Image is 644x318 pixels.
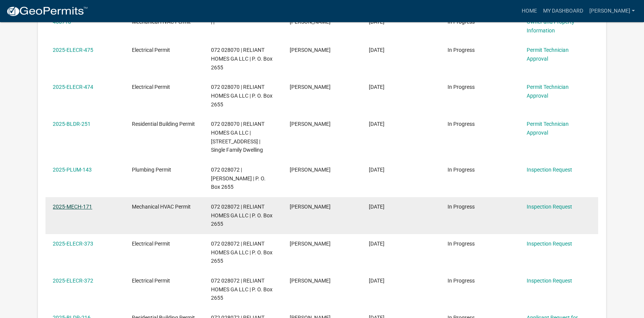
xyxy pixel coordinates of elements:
[369,84,384,90] span: 08/25/2025
[448,47,475,53] span: In Progress
[53,204,92,210] a: 2025-MECH-171
[448,167,475,173] span: In Progress
[527,121,569,136] a: Permit Technician Approval
[211,84,273,108] span: 072 028070 | RELIANT HOMES GA LLC | P. O. Box 2655
[53,47,93,53] a: 2025-ELECR-475
[290,278,331,284] span: Melinda Landrum
[211,121,264,153] span: 072 028070 | RELIANT HOMES GA LLC | 136 HARMONY FARMS ORCHARD | Single Family Dwelling
[211,278,273,301] span: 072 028072 | RELIANT HOMES GA LLC | P. O. Box 2655
[540,4,586,18] a: My Dashboard
[290,167,331,173] span: Melinda Landrum
[527,278,572,284] a: Inspection Request
[290,84,331,90] span: Melinda Landrum
[448,204,475,210] span: In Progress
[527,204,572,210] a: Inspection Request
[527,84,569,99] a: Permit Technician Approval
[369,47,384,53] span: 08/25/2025
[527,167,572,173] a: Inspection Request
[53,278,93,284] a: 2025-ELECR-372
[211,167,266,190] span: 072 028072 | Lance McCart | P. O. Box 2655
[53,241,93,247] a: 2025-ELECR-373
[586,4,638,18] a: [PERSON_NAME]
[132,121,195,127] span: Residential Building Permit
[290,121,331,127] span: Melinda Landrum
[290,241,331,247] span: Melinda Landrum
[369,204,384,210] span: 07/18/2025
[369,121,384,127] span: 08/22/2025
[369,241,384,247] span: 07/18/2025
[211,241,273,264] span: 072 028072 | RELIANT HOMES GA LLC | P. O. Box 2655
[132,278,170,284] span: Electrical Permit
[290,204,331,210] span: Melinda Landrum
[211,204,273,227] span: 072 028072 | RELIANT HOMES GA LLC | P. O. Box 2655
[132,47,170,53] span: Electrical Permit
[527,241,572,247] a: Inspection Request
[369,278,384,284] span: 07/18/2025
[448,278,475,284] span: In Progress
[448,241,475,247] span: In Progress
[448,121,475,127] span: In Progress
[53,121,91,127] a: 2025-BLDR-251
[132,241,170,247] span: Electrical Permit
[448,84,475,90] span: In Progress
[53,84,93,90] a: 2025-ELECR-474
[53,167,92,173] a: 2025-PLUM-143
[519,4,540,18] a: Home
[132,167,171,173] span: Plumbing Permit
[211,47,273,71] span: 072 028070 | RELIANT HOMES GA LLC | P. O. Box 2655
[132,204,191,210] span: Mechanical HVAC Permit
[132,84,170,90] span: Electrical Permit
[290,47,331,53] span: Melinda Landrum
[369,167,384,173] span: 07/18/2025
[527,47,569,62] a: Permit Technician Approval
